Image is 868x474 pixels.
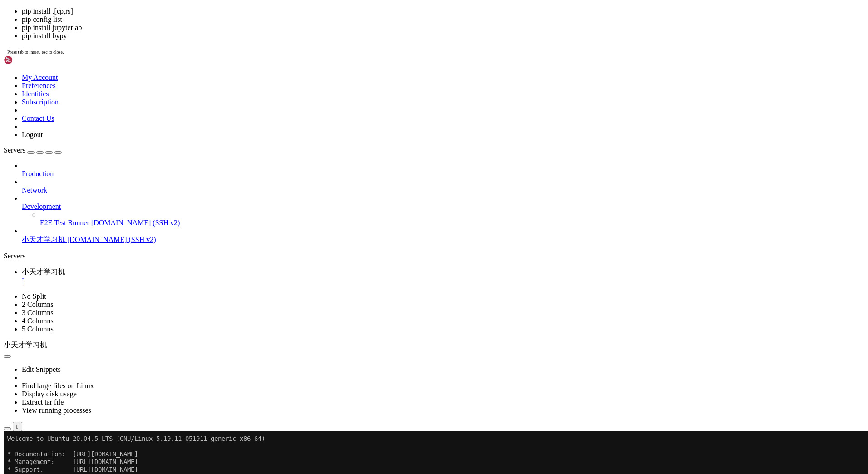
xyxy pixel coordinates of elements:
a: Contact Us [22,114,54,122]
span: 备 [168,50,176,58]
span: 载 [30,50,38,58]
span: 餐 [76,65,84,73]
span: E2E Test Runner [40,219,89,227]
span: 用 [176,50,183,58]
span: 例 [145,73,153,81]
span: 源 [160,81,168,89]
x-row: Last login: [DATE] from [TECHNICAL_ID] [4,89,750,96]
span: 中 [53,58,61,65]
span: 当 [176,58,183,65]
span: 务 [38,73,45,81]
span: 二 [394,50,401,58]
span: 名 [191,50,198,58]
span: Servers [4,146,25,154]
span: 小天才学习机 [22,236,65,243]
span: 大 [38,81,45,89]
span: 己 [313,65,321,73]
span: 启 [130,73,138,81]
span: Network [22,186,47,194]
a: Identities [22,90,49,98]
span: 用 [321,58,329,65]
span: ， [130,50,138,58]
div: Servers [4,252,864,260]
span: 用 [45,58,53,65]
span: 溃 [176,81,183,89]
span: 文 [38,50,45,58]
a: Production [22,170,864,178]
span: 的 [114,58,122,65]
span: 行 [15,73,23,81]
span: 务 [313,81,321,89]
span: 源 [260,65,267,73]
a: View running processes [22,406,91,414]
span: 号 [176,65,183,73]
span: 好 [375,81,382,89]
span: 重 [290,81,298,89]
span: 溃 [267,81,275,89]
span: ： [222,50,229,58]
span: 使 [23,42,30,50]
span: 了 [99,50,107,58]
span: 实 [191,73,198,81]
a: 4 Columns [22,317,54,325]
span: 计 [7,65,15,73]
span: 比 [99,65,107,73]
a: E2E Test Runner [DOMAIN_NAME] (SSH v2) [40,219,864,227]
span: 去 [84,81,91,89]
a: Find large files on Linux [22,382,94,390]
span: ， [237,58,244,65]
span: 如 [160,58,168,65]
span: 大 [23,73,30,81]
span: 资 [252,65,260,73]
span: 件 [45,50,53,58]
span: 服 [76,42,84,50]
span: 过 [53,73,61,81]
span: ， [328,81,336,89]
span: 情 [137,58,145,65]
span: 享 [69,42,76,50]
x-row: [DOMAIN_NAME] [DOMAIN_NAME] [DOMAIN_NAME] [DOMAIN_NAME] [DOMAIN_NAME] [4,50,750,58]
span: ~ [145,119,149,127]
span: 传 [15,50,23,58]
span: 一 [206,50,214,58]
span: ~ [145,96,149,104]
span: 务 [84,42,91,50]
span: 点 [244,65,252,73]
a: 小天才学习机 [DOMAIN_NAME] (SSH v2) [22,235,864,245]
span: 死 [214,73,222,81]
li: 小天才学习机 [DOMAIN_NAME] (SSH v2) [22,227,864,245]
span: 云 [53,42,61,50]
span: 上 [7,50,15,58]
span: 节 [23,65,30,73]
span: 柚 [45,42,53,50]
span: 点 [252,81,260,89]
span: chen@shpc-3013-instance-WdVjVGM5 [25,96,142,104]
span: 节 [237,65,244,73]
span: 或 [53,50,61,58]
span: 接 [114,73,122,81]
span: 用 [214,81,222,89]
div:  [16,423,19,430]
span: 人 [198,65,206,73]
span: 源 [130,58,138,65]
span: 较 [222,58,229,65]
div:  [22,277,864,285]
a: Display disk usage [22,390,77,398]
x-row: Welcome to Ubuntu 20.04.5 LTS (GNU/Linux 5.19.11-051911-generic x86_64) [4,4,750,11]
span: 致 [130,81,138,89]
span: 节 [137,81,145,89]
a: 2 Columns [22,301,54,308]
span: 都 [359,81,367,89]
span: 新 [122,65,130,73]
span: chen@shpc-3013-instance-WdVjVGM5 [25,119,142,127]
span: 去 [114,65,122,73]
x-row: ^Z [4,104,750,112]
span: 下 [23,50,30,58]
li: Development [22,194,864,227]
span: 、 [464,50,472,58]
span: ， [153,73,160,81]
span: 直 [107,73,114,81]
span: 取 [206,81,214,89]
span: 直 [30,81,38,89]
span: 他 [290,58,298,65]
